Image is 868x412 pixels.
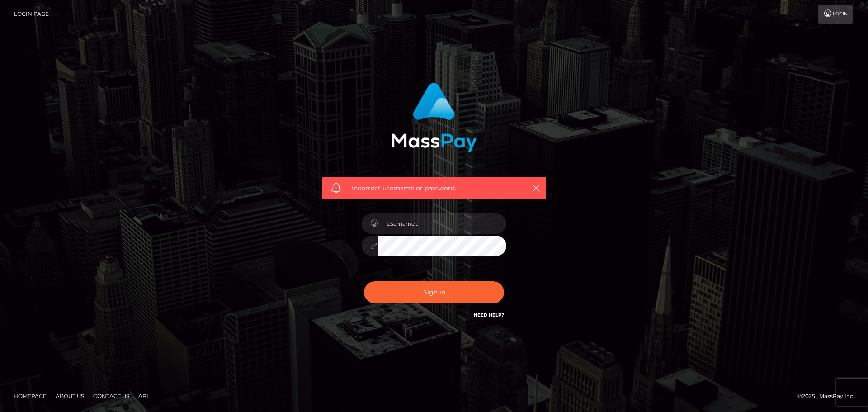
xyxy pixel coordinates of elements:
[474,312,504,318] a: Need Help?
[14,5,49,24] a: Login Page
[364,281,504,303] button: Sign in
[797,391,861,401] div: © 2025 , MassPay Inc.
[52,389,88,403] a: About Us
[378,213,506,234] input: Username...
[10,389,50,403] a: Homepage
[352,184,517,193] span: Incorrect username or password.
[391,83,477,152] img: MassPay Login
[135,389,152,403] a: API
[90,389,133,403] a: Contact Us
[818,5,853,24] a: Login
